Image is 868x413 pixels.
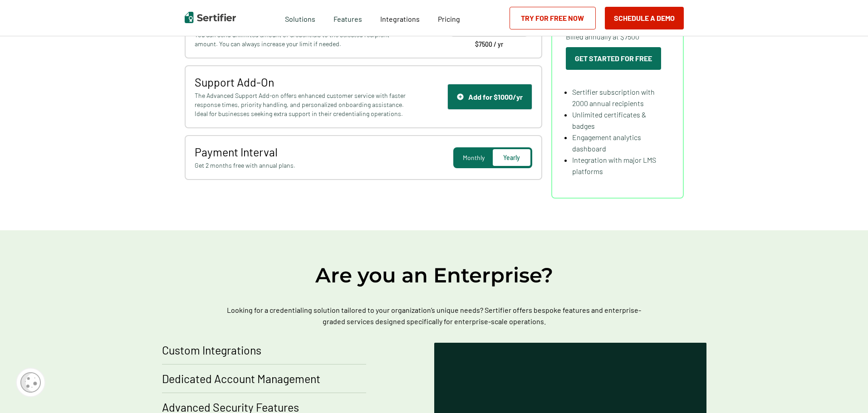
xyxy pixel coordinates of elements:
[333,12,362,24] span: Features
[195,145,408,159] span: Payment Interval
[20,372,41,393] img: Cookie Popup Icon
[463,154,485,161] span: Monthly
[572,87,655,107] span: Sertifier subscription with 2000 annual recipients
[823,369,868,413] iframe: Chat Widget
[195,30,408,49] span: You can send unlimited amount of credentials to the selected recipient amount. You can always inc...
[572,155,656,175] span: Integration with major LMS platforms
[216,304,652,327] p: Looking for a credentialing solution tailored to your organization’s unique needs? Sertifier offe...
[438,12,460,24] a: Pricing
[162,262,706,288] h2: Are you an Enterprise?
[447,84,532,110] button: Support IconAdd for $1000/yr
[195,161,408,170] span: Get 2 months free with annual plans.
[380,12,420,24] a: Integrations
[566,47,661,70] button: Get Started For Free
[380,15,420,23] span: Integrations
[285,12,315,24] span: Solutions
[162,371,320,386] p: Dedicated Account Management
[510,7,596,29] a: Try for Free Now
[457,93,464,100] img: Support Icon
[457,92,523,101] div: Add for $1000/yr
[566,31,639,42] span: Billed annually at $7500
[195,91,408,118] span: The Advanced Support Add-on offers enhanced customer service with faster response times, priority...
[195,75,408,89] span: Support Add-On
[475,41,503,48] span: $7500 / yr
[162,343,261,357] p: Custom Integrations
[605,7,684,29] button: Schedule a Demo
[503,154,520,161] span: Yearly
[438,15,460,23] span: Pricing
[185,12,236,23] img: Sertifier | Digital Credentialing Platform
[572,133,641,153] span: Engagement analytics dashboard
[572,110,646,130] span: Unlimited certificates & badges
